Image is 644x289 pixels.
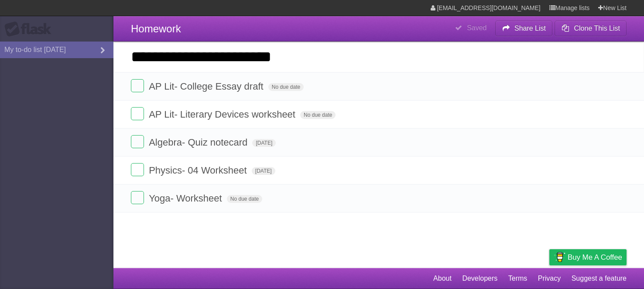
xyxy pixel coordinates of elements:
[131,23,181,35] span: Homework
[268,83,304,91] span: No due date
[149,81,266,92] span: AP Lit- College Essay draft
[131,79,144,92] label: Done
[514,24,546,32] b: Share List
[462,270,497,287] a: Developers
[574,24,620,32] b: Clone This List
[433,270,452,287] a: About
[252,167,275,175] span: [DATE]
[149,137,250,148] span: Algebra- Quiz notecard
[554,250,565,265] img: Buy me a coffee
[252,139,276,147] span: [DATE]
[538,270,561,287] a: Privacy
[131,163,144,176] label: Done
[555,21,627,36] button: Clone This List
[227,195,262,203] span: No due date
[131,107,144,120] label: Done
[495,21,553,36] button: Share List
[572,270,627,287] a: Suggest a feature
[149,109,298,120] span: AP Lit- Literary Devices worksheet
[131,191,144,204] label: Done
[300,111,336,119] span: No due date
[149,165,249,176] span: Physics- 04 Worksheet
[149,193,224,204] span: Yoga- Worksheet
[568,250,622,265] span: Buy me a coffee
[467,24,486,31] b: Saved
[549,249,627,265] a: Buy me a coffee
[4,21,57,37] div: Flask
[508,270,528,287] a: Terms
[131,135,144,148] label: Done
